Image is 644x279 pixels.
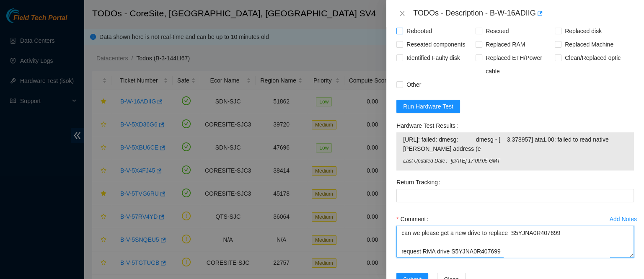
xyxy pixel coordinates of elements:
[396,226,634,258] textarea: Comment
[403,24,435,38] span: Rebooted
[482,24,512,38] span: Rescued
[413,7,634,20] div: TODOs - Description - B-W-16ADIIG
[396,212,432,226] label: Comment
[609,212,637,226] button: Add Notes
[396,10,408,18] button: Close
[561,51,624,65] span: Clean/Replaced optic
[561,38,617,51] span: Replaced Machine
[399,10,406,17] span: close
[451,157,627,165] span: [DATE] 17:00:05 GMT
[610,216,637,222] div: Add Notes
[396,189,634,202] input: Return Tracking
[403,135,627,153] span: [URL]: failed: dmesg: dmesg - [ 3.378957] ata1.00: failed to read native [PERSON_NAME] address (e
[482,38,528,51] span: Replaced RAM
[403,51,463,65] span: Identified Faulty disk
[403,157,450,165] span: Last Updated Date
[403,102,453,111] span: Run Hardware Test
[396,176,444,189] label: Return Tracking
[403,38,468,51] span: Reseated components
[396,119,461,132] label: Hardware Test Results
[396,100,460,113] button: Run Hardware Test
[561,24,605,38] span: Replaced disk
[482,51,555,78] span: Replaced ETH/Power cable
[403,78,424,91] span: Other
